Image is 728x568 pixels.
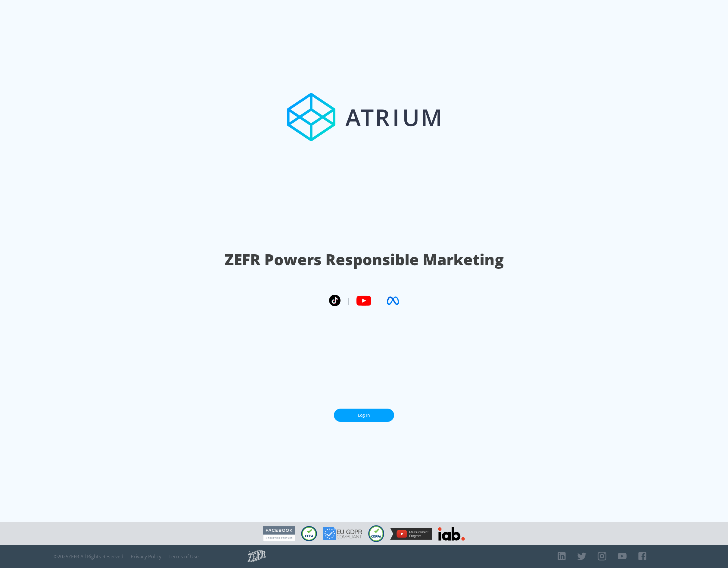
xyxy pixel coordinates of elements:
img: CCPA Compliant [301,526,317,541]
img: Facebook Marketing Partner [263,526,295,541]
span: © 2025 ZEFR All Rights Reserved [54,554,123,560]
h1: ZEFR Powers Responsible Marketing [225,249,504,270]
span: | [377,296,381,305]
a: Privacy Policy [131,554,161,560]
img: GDPR Compliant [323,527,362,540]
img: YouTube Measurement Program [390,528,432,540]
a: Terms of Use [169,554,199,560]
img: IAB [438,527,465,541]
a: Log In [334,409,394,422]
img: COPPA Compliant [368,525,384,542]
span: | [347,296,350,305]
